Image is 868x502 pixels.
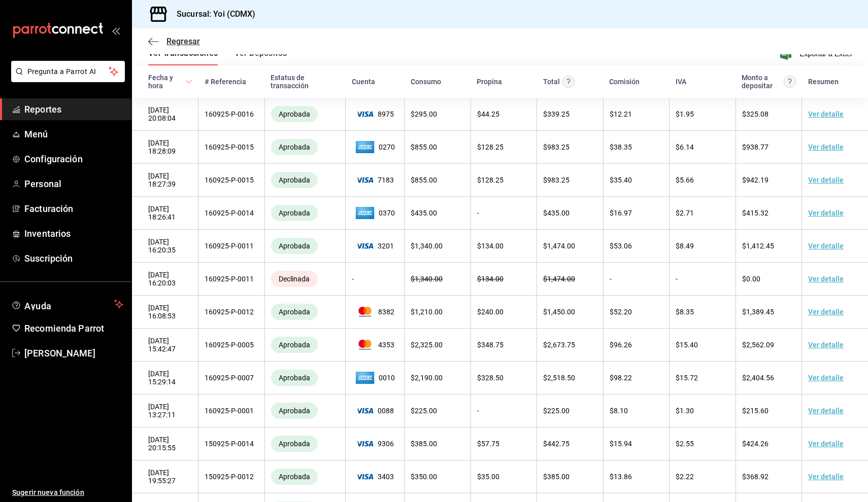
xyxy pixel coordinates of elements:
span: $ 2,673.75 [543,341,575,349]
td: - [471,197,537,230]
svg: Este monto equivale al total pagado por el comensal antes de aplicar Comisión e IVA. [562,76,575,88]
span: Aprobada [275,308,314,316]
td: - [670,263,736,296]
span: $ 16.97 [610,209,632,217]
span: 0088 [352,407,398,415]
button: Ver Depósitos [235,48,287,65]
span: $ 2,325.00 [411,341,443,349]
span: $ 2.22 [676,473,694,481]
div: navigation tabs [148,48,287,65]
a: Ver detalle [808,407,844,415]
span: $ 225.00 [543,407,570,415]
span: $ 98.22 [610,374,632,382]
span: $ 52.20 [610,308,632,316]
span: Aprobada [275,473,314,481]
div: Fecha y hora [148,74,183,90]
span: $ 442.75 [543,440,570,448]
span: $ 1.95 [676,110,694,118]
span: $ 1.30 [676,407,694,415]
td: - [346,263,405,296]
span: Regresar [166,37,200,46]
span: Aprobada [275,242,314,250]
button: Pregunta a Parrot AI [11,61,125,82]
span: $ 96.26 [610,341,632,349]
span: Aprobada [275,176,314,184]
span: $ 295.00 [411,110,437,118]
span: $ 1,474.00 [543,275,575,283]
span: [PERSON_NAME] [24,346,123,360]
span: Suscripción [24,252,123,265]
svg: Este es el monto resultante del total pagado menos comisión e IVA. Esta será la parte que se depo... [784,76,796,88]
a: Ver detalle [808,275,844,283]
span: $ 134.00 [477,275,504,283]
span: $ 2,190.00 [411,374,443,382]
button: open_drawer_menu [112,26,120,34]
td: 150925-P-0012 [198,460,265,493]
div: # Referencia [205,78,246,86]
span: $ 339.25 [543,110,570,118]
span: $ 128.25 [477,143,504,151]
span: Declinada [275,275,314,283]
span: $ 1,474.00 [543,242,575,250]
a: Ver detalle [808,440,844,448]
button: Ver transacciones [148,48,218,65]
span: $ 15.40 [676,341,698,349]
span: 4353 [352,340,398,350]
span: $ 15.72 [676,374,698,382]
span: Fecha y hora [148,74,192,90]
td: [DATE] 16:08:53 [132,296,198,329]
td: [DATE] 18:28:09 [132,131,198,164]
span: $ 1,210.00 [411,308,443,316]
span: Configuración [24,152,123,166]
div: Monto a depositar [742,74,781,90]
span: $ 348.75 [477,341,504,349]
span: $ 325.08 [742,110,769,118]
span: $ 13.86 [610,473,632,481]
div: Transacciones cobradas de manera exitosa. [271,304,318,320]
td: [DATE] 20:15:55 [132,427,198,460]
a: Ver detalle [808,143,844,151]
td: [DATE] 18:26:41 [132,197,198,230]
div: Cuenta [352,78,375,86]
td: 150925-P-0014 [198,427,265,460]
span: $ 8.10 [610,407,628,415]
span: $ 1,412.45 [742,242,774,250]
td: [DATE] 16:20:03 [132,263,198,296]
span: $ 350.00 [411,473,437,481]
span: 3201 [352,242,398,250]
div: Transacciones declinadas por el banco emisor. No se hace ningún cargo al tarjetahabiente ni al co... [271,271,318,287]
span: $ 240.00 [477,308,504,316]
td: 160925-P-0015 [198,131,265,164]
h3: Sucursal: Yoi (CDMX) [169,8,256,20]
a: Ver detalle [808,308,844,316]
span: $ 938.77 [742,143,769,151]
td: 160925-P-0012 [198,296,265,329]
td: 160925-P-0015 [198,164,265,197]
td: - [471,395,537,427]
span: Facturación [24,202,123,216]
span: $ 328.50 [477,374,504,382]
span: $ 6.14 [676,143,694,151]
span: $ 12.21 [610,110,632,118]
a: Pregunta a Parrot AI [7,74,125,84]
span: $ 53.06 [610,242,632,250]
span: $ 128.25 [477,176,504,184]
span: $ 855.00 [411,143,437,151]
a: Ver detalle [808,242,844,250]
div: Transacciones cobradas de manera exitosa. [271,436,318,452]
div: Transacciones cobradas de manera exitosa. [271,106,318,122]
span: $ 2.55 [676,440,694,448]
span: $ 1,340.00 [411,242,443,250]
span: $ 855.00 [411,176,437,184]
span: 9306 [352,440,398,448]
span: $ 38.35 [610,143,632,151]
span: $ 1,450.00 [543,308,575,316]
span: $ 983.25 [543,143,570,151]
span: 7183 [352,176,398,184]
span: Reportes [24,102,123,116]
td: [DATE] 19:55:27 [132,460,198,493]
div: Comisión [609,78,640,86]
td: 160925-P-0005 [198,329,265,362]
td: [DATE] 15:29:14 [132,362,198,395]
span: $ 5.66 [676,176,694,184]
